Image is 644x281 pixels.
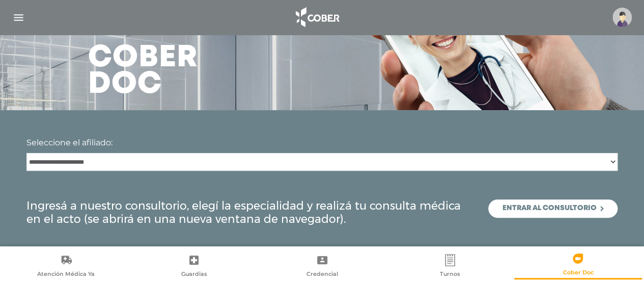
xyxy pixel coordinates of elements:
img: profile-placeholder.svg [612,8,632,27]
span: Atención Médica Ya [37,270,95,279]
div: Ingresá a nuestro consultorio, elegí la especialidad y realizá tu consulta médica en el acto (se ... [26,199,618,226]
a: Guardias [130,253,258,279]
img: Cober_menu-lines-white.svg [12,11,25,24]
a: Entrar al consultorio [488,199,618,218]
span: Guardias [181,270,207,279]
a: Atención Médica Ya [2,253,130,279]
span: Turnos [440,270,460,279]
span: Cober Doc [563,269,593,278]
a: Cober Doc [514,252,642,278]
label: Seleccione el afiliado: [26,137,113,149]
a: Credencial [258,253,386,279]
img: logo_cober_home-white.png [290,5,344,30]
h3: Cober doc [88,45,198,98]
span: Credencial [306,270,338,279]
a: Turnos [386,253,514,279]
